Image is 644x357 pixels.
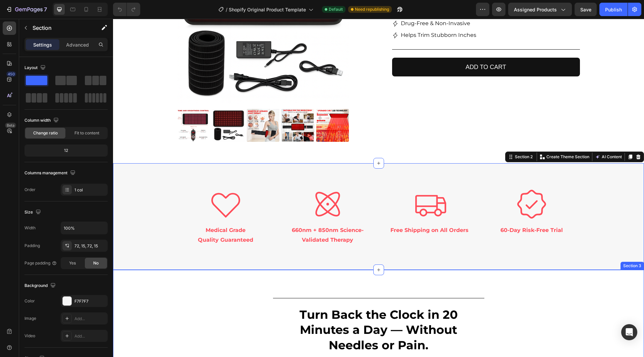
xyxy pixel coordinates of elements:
[85,218,140,224] strong: Quality Guaranteed
[113,19,644,357] iframe: Design area
[24,298,35,304] div: Color
[24,63,47,72] div: Layout
[74,187,106,193] div: 1 col
[24,315,36,321] div: Image
[6,71,16,77] div: 450
[24,243,40,249] div: Padding
[74,298,106,304] div: F7F7F7
[3,3,50,16] button: 7
[93,260,99,266] span: No
[481,134,510,142] button: AI Content
[24,208,42,217] div: Size
[167,207,262,226] p: 660nm + 850nm Science-Validated Therapy
[33,130,58,136] span: Change ratio
[24,333,35,339] div: Video
[113,3,140,16] div: Undo/Redo
[355,6,389,12] span: Need republishing
[168,90,201,123] img: Red＆Infrared Therapy 120Pcs LED Red Light Belt 660Nm&850Nm Infrared Light Therapy Pad for Body Re...
[575,3,597,16] button: Save
[24,281,57,290] div: Background
[400,135,421,141] div: Section 2
[66,41,89,48] p: Advanced
[69,260,76,266] span: Yes
[288,12,393,21] p: Helps Trim Stubborn Inches
[133,90,166,123] img: Red＆Infrared Therapy 120Pcs LED Red Light Belt 660Nm&850Nm Infrared Light Therapy Pad for Body Re...
[599,3,628,16] button: Publish
[5,123,16,128] div: Beta
[605,6,622,13] div: Publish
[508,3,572,16] button: Assigned Products
[371,207,466,217] p: 60-Day Risk-Free Trial
[226,6,227,13] span: /
[33,41,52,48] p: Settings
[24,260,57,266] div: Page padding
[44,5,47,13] p: 7
[580,7,591,12] span: Save
[514,6,557,13] span: Assigned Products
[433,135,476,141] p: Create Theme Section
[329,6,343,12] span: Default
[24,116,60,125] div: Column width
[26,146,106,155] div: 12
[24,225,36,231] div: Width
[24,169,77,178] div: Columns management
[74,316,106,322] div: Add...
[74,333,106,339] div: Add...
[509,244,530,250] div: Section 3
[74,243,106,249] div: 72, 15, 72, 15
[186,289,345,334] strong: Turn Back the Clock in 20 Minutes a Day — Without Needles or Pain.
[269,207,364,217] p: Free Shipping on All Orders
[279,39,467,58] button: Add to cart
[61,222,107,234] input: Auto
[24,187,36,193] div: Order
[203,90,236,123] img: Red＆Infrared Therapy 120Pcs LED Red Light Belt 660Nm&850Nm Infrared Light Therapy Pad for Body Re...
[74,130,99,136] span: Fit to content
[33,24,88,32] p: Section
[93,208,132,215] strong: Medical Grade
[353,43,393,54] div: Add to cart
[229,6,306,13] span: Shopify Original Product Template
[621,324,637,340] div: Open Intercom Messenger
